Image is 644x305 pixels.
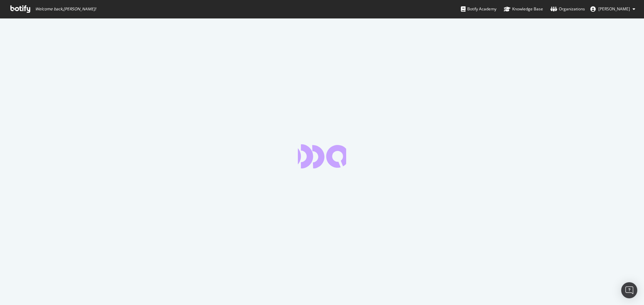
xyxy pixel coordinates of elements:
[504,6,543,12] div: Knowledge Base
[35,6,96,12] span: Welcome back, [PERSON_NAME] !
[621,282,637,298] div: Open Intercom Messenger
[550,6,585,12] div: Organizations
[461,6,496,12] div: Botify Academy
[298,144,346,168] div: animation
[585,4,641,14] button: [PERSON_NAME]
[598,6,630,12] span: Titus Koshy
